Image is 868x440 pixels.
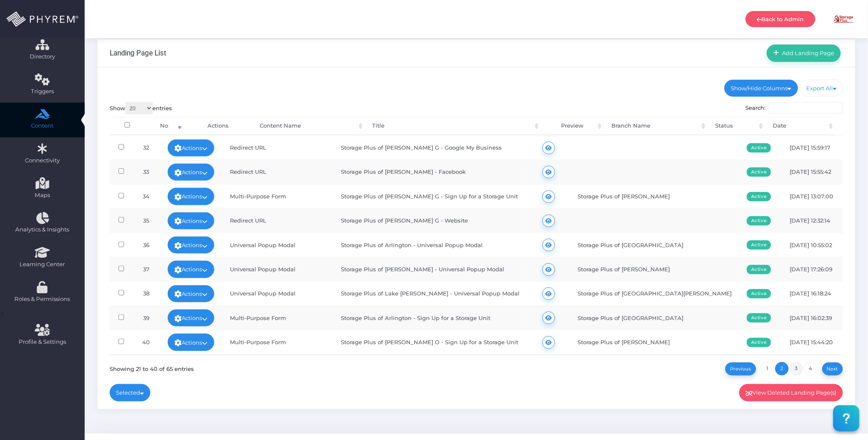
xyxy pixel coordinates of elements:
td: Redirect URL [222,160,333,184]
span: Active [747,216,771,226]
a: Selected [110,384,151,401]
td: 38 [133,281,159,306]
a: 2 [775,362,789,376]
a: 4 [804,362,818,376]
th: No: activate to sort column ascending [144,117,184,135]
th: Title: activate to sort column ascending [365,117,541,135]
td: Storage Plus of Arlington - Sign Up for a Storage Unit [333,306,527,330]
td: 32 [133,136,159,160]
span: Active [747,143,771,153]
td: Redirect URL [222,136,333,160]
td: Storage Plus of [PERSON_NAME] [570,257,739,281]
a: Previous [725,362,756,376]
a: Back to Admin [746,11,815,27]
td: Redirect URL [222,209,333,233]
span: Triggers [6,87,79,96]
td: Storage Plus of [PERSON_NAME] - Facebook [333,160,527,184]
th: Date: activate to sort column ascending [765,117,835,135]
td: [DATE] 10:55:02 [782,233,843,257]
td: 35 [133,209,159,233]
td: Storage Plus of [PERSON_NAME] O - Sign Up for a Storage Unit [333,330,527,354]
span: Active [747,192,771,201]
td: Multi-Purpose Form [222,330,333,354]
td: [DATE] 16:18:24 [782,281,843,306]
span: Active [747,289,771,298]
span: Analytics & Insights [6,226,79,234]
span: Active [747,338,771,347]
span: Learning Center [6,260,79,269]
td: Storage Plus of Arlington - Universal Popup Modal [333,233,527,257]
th: Branch Name: activate to sort column ascending [604,117,708,135]
a: 3 [790,362,803,376]
td: Universal Popup Modal [222,233,333,257]
a: View Deleted Landing Page(s) [739,384,843,401]
td: [DATE] 16:02:39 [782,306,843,330]
th: Status: activate to sort column ascending [708,117,765,135]
td: 36 [133,233,159,257]
span: Roles & Permissions [6,295,79,304]
span: Connectivity [6,156,79,165]
td: Storage Plus of [PERSON_NAME] G - Google My Business [333,136,527,160]
label: Search: [746,102,843,114]
td: [DATE] 13:07:00 [782,184,843,208]
a: Actions [168,237,214,253]
a: 1 [761,362,774,376]
td: 33 [133,160,159,184]
td: 40 [133,330,159,354]
a: Show/Hide Columns [724,80,798,97]
td: Storage Plus of Lake [PERSON_NAME] - Universal Popup Modal [333,281,527,306]
label: Show entries [110,102,172,114]
a: Next [822,362,843,376]
span: Active [747,265,771,274]
td: 37 [133,257,159,281]
td: [DATE] 17:26:09 [782,257,843,281]
td: Multi-Purpose Form [222,306,333,330]
td: [DATE] 15:44:20 [782,330,843,354]
td: 34 [133,184,159,208]
div: Showing 21 to 40 of 65 entries [110,361,194,373]
td: [DATE] 12:32:14 [782,209,843,233]
a: Add Landing Page [767,45,841,61]
td: Storage Plus of [GEOGRAPHIC_DATA] [570,306,739,330]
td: Storage Plus of [PERSON_NAME] [570,330,739,354]
td: Universal Popup Modal [222,281,333,306]
td: [DATE] 15:55:42 [782,160,843,184]
td: Storage Plus of [PERSON_NAME] G - Website [333,209,527,233]
span: Directory [6,53,79,61]
td: Storage Plus of [PERSON_NAME] [570,184,739,208]
td: [DATE] 15:59:17 [782,136,843,160]
span: Maps [35,191,50,200]
a: Export All [800,80,843,97]
td: Storage Plus of [GEOGRAPHIC_DATA] [570,233,739,257]
span: Profile & Settings [19,338,66,346]
td: Storage Plus of [PERSON_NAME] G - Sign Up for a Storage Unit [333,184,527,208]
th: Content Name: activate to sort column ascending [252,117,365,135]
a: Actions [168,164,214,181]
th: Preview: activate to sort column ascending [541,117,604,135]
a: Actions [168,188,214,205]
td: Multi-Purpose Form [222,184,333,208]
td: Storage Plus of [PERSON_NAME] - Universal Popup Modal [333,257,527,281]
select: Showentries [125,102,153,114]
a: Actions [168,261,214,278]
a: Actions [168,212,214,229]
span: Add Landing Page [780,50,835,56]
td: Universal Popup Modal [222,257,333,281]
td: 39 [133,306,159,330]
span: Active [747,240,771,250]
th: Actions [184,117,252,135]
h3: Landing Page List [110,49,167,57]
a: Actions [168,285,214,302]
a: Actions [168,139,214,156]
span: Active [747,313,771,323]
span: Active [747,167,771,177]
a: Actions [168,334,214,351]
span: Content [6,122,79,130]
a: Actions [168,309,214,326]
td: Storage Plus of [GEOGRAPHIC_DATA][PERSON_NAME] [570,281,739,306]
input: Search: [768,102,843,114]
